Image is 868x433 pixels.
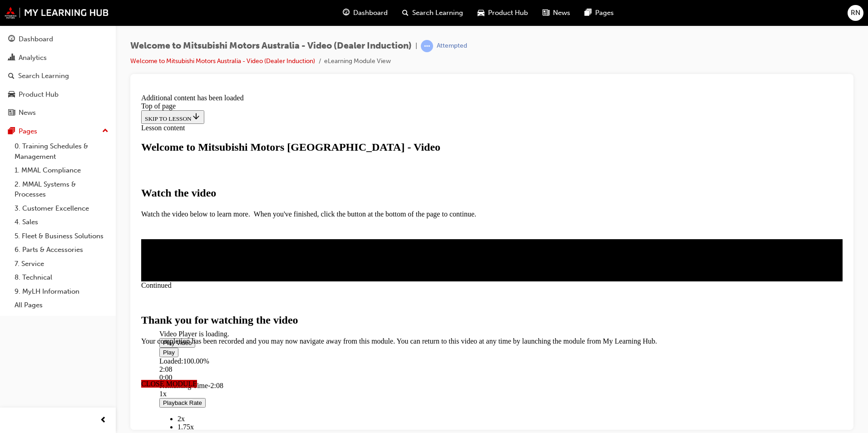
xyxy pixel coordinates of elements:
[11,139,112,163] a: 0. Training Schedules & Management
[11,163,112,177] a: 1. MMAL Compliance
[19,53,47,63] div: Analytics
[324,56,391,67] li: eLearning Module View
[412,8,463,18] span: Search Learning
[11,285,112,299] a: 9. MyLH Information
[11,202,112,216] a: 3. Customer Excellence
[11,271,112,285] a: 8. Technical
[4,29,112,123] button: DashboardAnalyticsSearch LearningProduct HubNews
[130,41,412,51] span: Welcome to Mitsubishi Motors Australia - Video (Dealer Induction)
[8,91,15,99] span: car-icon
[102,125,108,137] span: up-icon
[4,224,161,236] strong: Thank you for watching the video
[437,42,467,50] div: Attempted
[4,12,705,20] div: Top of page
[4,31,112,48] a: Dashboard
[343,7,350,19] span: guage-icon
[40,341,53,349] span: 1.5x
[11,243,112,257] a: 6. Parts & Accessories
[577,4,621,22] a: pages-iconPages
[11,257,112,271] a: 7. Service
[19,34,53,44] div: Dashboard
[478,7,484,19] span: car-icon
[19,108,36,118] div: News
[421,40,433,52] span: learningRecordVerb_ATTEMPT-icon
[4,97,79,108] strong: Watch the video
[4,104,112,121] a: News
[851,8,860,18] span: RN
[4,123,112,140] button: Pages
[8,35,15,44] span: guage-icon
[542,7,549,19] span: news-icon
[19,126,37,137] div: Pages
[4,290,59,297] span: CLOSE MODULE
[848,5,863,21] button: RN
[8,72,15,80] span: search-icon
[4,247,705,255] p: Your completion has been recorded and you may now navigate away from this module. You can return ...
[4,20,67,34] button: SKIP TO LESSON
[488,8,528,18] span: Product Hub
[40,325,47,332] span: 2x
[535,4,577,22] a: news-iconNews
[395,4,470,22] a: search-iconSearch Learning
[595,8,614,18] span: Pages
[4,86,112,103] a: Product Hub
[11,229,112,243] a: 5. Fleet & Business Solutions
[4,49,112,66] a: Analytics
[553,8,570,18] span: News
[5,7,109,19] img: mmal
[18,71,69,81] div: Search Learning
[335,4,395,22] a: guage-iconDashboard
[4,120,705,128] p: Watch the video below to learn more. When you've finished, click the button at the bottom of the ...
[11,215,112,229] a: 4. Sales
[8,109,15,117] span: news-icon
[19,89,59,100] div: Product Hub
[11,298,112,312] a: All Pages
[40,333,56,340] span: 1.75x
[585,7,592,19] span: pages-icon
[4,191,705,199] div: Continued
[7,25,63,32] span: SKIP TO LESSON
[402,7,409,19] span: search-icon
[130,57,315,65] a: Welcome to Mitsubishi Motors Australia - Video (Dealer Induction)
[100,415,107,426] span: prev-icon
[4,34,47,41] span: Lesson content
[470,4,535,22] a: car-iconProduct Hub
[11,177,112,202] a: 2. MMAL Systems & Processes
[8,128,15,136] span: pages-icon
[415,41,417,51] span: |
[8,54,15,62] span: chart-icon
[4,51,705,63] h1: Welcome to Mitsubishi Motors [GEOGRAPHIC_DATA] - Video
[4,68,112,84] a: Search Learning
[4,4,705,12] div: Additional content has been loaded
[353,8,388,18] span: Dashboard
